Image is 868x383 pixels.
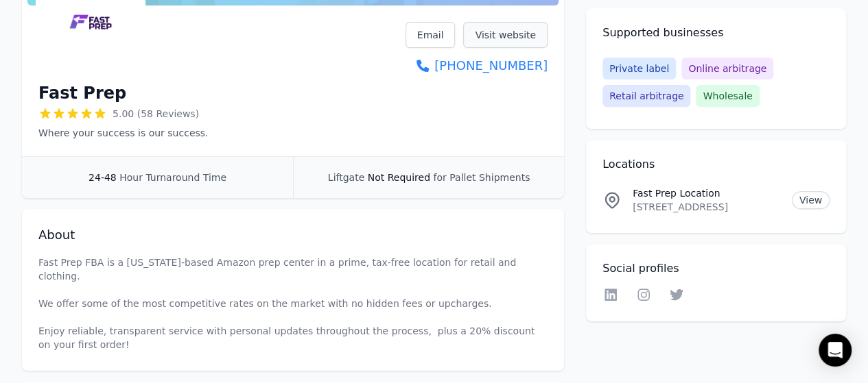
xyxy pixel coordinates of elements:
p: Where your success is our success. [38,126,208,140]
h1: Fast Prep [38,82,126,104]
div: Open Intercom Messenger [819,334,852,367]
span: Hour Turnaround Time [119,172,226,183]
p: Fast Prep FBA is a [US_STATE]-based Amazon prep center in a prime, tax-free location for retail a... [38,256,548,351]
a: [PHONE_NUMBER] [406,56,548,75]
span: 24-48 [89,172,117,183]
span: 5.00 (58 Reviews) [113,107,199,121]
span: Private label [602,58,676,79]
span: Liftgate [328,172,364,183]
span: Wholesale [696,85,759,107]
a: Email [406,22,456,48]
h2: Social profiles [602,260,830,277]
h2: Supported businesses [602,25,830,41]
span: for Pallet Shipments [433,172,530,183]
a: Visit website [463,22,548,48]
h2: Locations [602,156,830,173]
h2: About [38,225,548,245]
span: Online arbitrage [681,58,773,79]
span: Not Required [368,172,430,183]
p: Fast Prep Location [633,186,781,200]
a: View [792,191,830,209]
span: Retail arbitrage [602,85,690,107]
p: [STREET_ADDRESS] [633,200,781,214]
